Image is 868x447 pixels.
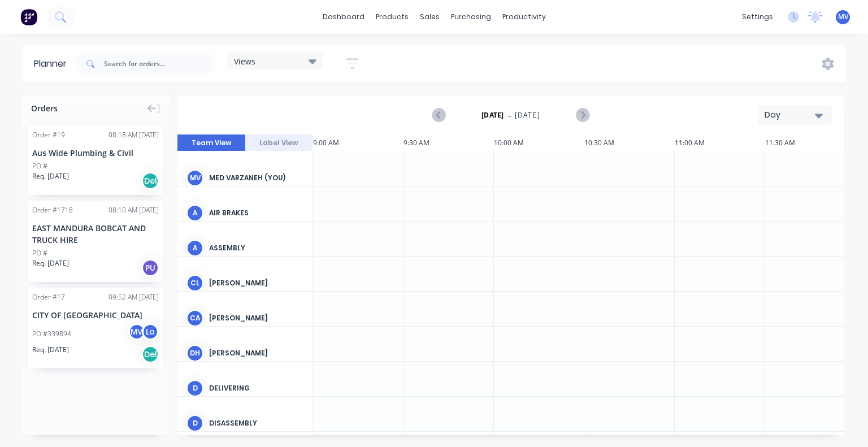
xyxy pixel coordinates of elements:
[209,173,303,183] div: Med Varzaneh (You)
[403,134,494,151] div: 9:30 AM
[20,8,37,25] img: Factory
[186,205,203,222] div: A
[317,8,370,25] a: dashboard
[32,345,69,355] span: Req. [DATE]
[445,8,497,25] div: purchasing
[186,240,203,257] div: A
[675,134,765,151] div: 11:00 AM
[209,418,303,428] div: Disassembly
[104,53,216,75] input: Search for orders...
[313,134,403,151] div: 9:00 AM
[32,161,47,171] div: PO #
[736,8,779,25] div: settings
[209,313,303,323] div: [PERSON_NAME]
[481,110,504,120] strong: [DATE]
[209,348,303,358] div: [PERSON_NAME]
[508,109,511,122] span: -
[32,309,159,321] div: CITY OF [GEOGRAPHIC_DATA]
[758,105,832,125] button: Day
[108,130,159,140] div: 08:18 AM [DATE]
[497,8,552,25] div: productivity
[32,147,159,159] div: Aus Wide Plumbing & Civil
[32,248,47,258] div: PO #
[765,134,856,151] div: 11:30 AM
[32,292,65,302] div: Order # 17
[142,259,159,276] div: PU
[142,346,159,363] div: Del
[838,12,848,22] span: MV
[32,329,71,339] div: PO #339894
[186,170,203,186] div: MV
[234,55,255,67] span: Views
[31,102,58,114] span: Orders
[209,278,303,288] div: [PERSON_NAME]
[209,383,303,393] div: Delivering
[34,57,72,71] div: Planner
[32,222,159,246] div: EAST MANDURA BOBCAT AND TRUCK HIRE
[515,110,540,120] span: [DATE]
[584,134,675,151] div: 10:30 AM
[370,8,414,25] div: products
[32,171,69,181] span: Req. [DATE]
[494,134,584,151] div: 10:00 AM
[177,134,245,151] button: Team View
[108,292,159,302] div: 09:52 AM [DATE]
[576,108,589,122] button: Next page
[142,323,159,340] div: Lo
[414,8,445,25] div: sales
[209,208,303,218] div: Air Brakes
[186,275,203,292] div: CL
[128,323,145,340] div: MV
[186,345,203,362] div: DH
[765,109,817,121] div: Day
[186,415,203,432] div: D
[186,310,203,327] div: CA
[108,205,159,215] div: 08:10 AM [DATE]
[32,205,73,215] div: Order # 1718
[245,134,313,151] button: Label View
[32,130,65,140] div: Order # 19
[186,380,203,397] div: D
[433,108,446,122] button: Previous page
[142,172,159,189] div: Del
[209,243,303,253] div: Assembly
[32,258,69,268] span: Req. [DATE]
